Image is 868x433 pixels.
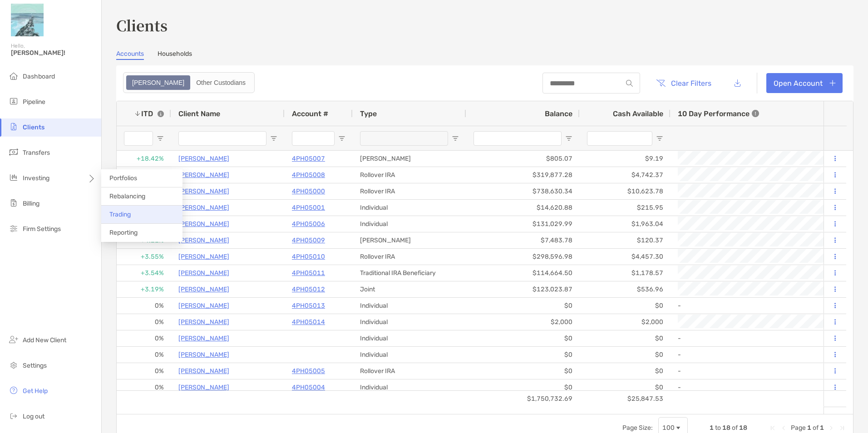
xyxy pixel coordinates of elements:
[11,49,96,57] span: [PERSON_NAME]!
[178,300,229,311] p: [PERSON_NAME]
[178,251,229,262] p: [PERSON_NAME]
[178,349,229,360] p: [PERSON_NAME]
[580,330,671,346] div: $0
[656,135,663,142] button: Open Filter Menu
[178,218,229,230] a: [PERSON_NAME]
[678,101,759,126] div: 10 Day Performance
[580,249,671,265] div: $4,457.30
[580,216,671,232] div: $1,963.04
[662,424,675,432] div: 100
[739,424,747,432] span: 18
[117,347,171,363] div: 0%
[353,200,466,216] div: Individual
[452,135,459,142] button: Open Filter Menu
[466,347,580,363] div: $0
[109,229,138,236] span: Reporting
[813,424,819,432] span: of
[23,362,47,369] span: Settings
[117,298,171,314] div: 0%
[678,298,845,313] div: -
[466,200,580,216] div: $14,620.88
[580,151,671,167] div: $9.19
[292,316,325,328] p: 4PH05014
[117,249,171,265] div: +3.55%
[292,382,325,393] p: 4PH05004
[178,365,229,377] a: [PERSON_NAME]
[353,167,466,183] div: Rollover IRA
[8,410,19,421] img: logout icon
[353,330,466,346] div: Individual
[124,131,153,146] input: ITD Filter Input
[828,424,835,432] div: Next Page
[722,424,730,432] span: 18
[23,98,45,106] span: Pipeline
[580,298,671,314] div: $0
[23,123,44,131] span: Clients
[678,331,845,346] div: -
[353,347,466,363] div: Individual
[466,363,580,379] div: $0
[178,153,229,164] a: [PERSON_NAME]
[780,424,787,432] div: Previous Page
[353,379,466,395] div: Individual
[710,424,714,432] span: 1
[292,153,325,164] a: 4PH05007
[353,363,466,379] div: Rollover IRA
[117,265,171,281] div: +3.54%
[292,218,325,230] a: 4PH05006
[580,379,671,395] div: $0
[466,298,580,314] div: $0
[117,167,171,183] div: +15.30%
[353,232,466,248] div: [PERSON_NAME]
[117,330,171,346] div: 0%
[466,183,580,199] div: $738,630.34
[580,265,671,281] div: $1,178.57
[292,235,325,246] a: 4PH05009
[292,267,325,279] p: 4PH05011
[23,73,55,80] span: Dashboard
[178,316,229,328] a: [PERSON_NAME]
[23,174,49,182] span: Investing
[580,183,671,199] div: $10,623.78
[292,365,325,377] a: 4PH05005
[178,202,229,213] a: [PERSON_NAME]
[117,363,171,379] div: 0%
[613,109,663,118] span: Cash Available
[157,135,164,142] button: Open Filter Menu
[353,281,466,297] div: Joint
[678,364,845,379] div: -
[466,216,580,232] div: $131,029.99
[117,379,171,395] div: 0%
[466,314,580,330] div: $2,000
[270,135,277,142] button: Open Filter Menu
[178,186,229,197] a: [PERSON_NAME]
[178,169,229,181] a: [PERSON_NAME]
[791,424,806,432] span: Page
[353,151,466,167] div: [PERSON_NAME]
[292,300,325,311] p: 4PH05013
[649,73,718,93] button: Clear Filters
[8,147,19,157] img: transfers icon
[580,281,671,297] div: $536.96
[178,131,266,146] input: Client Name Filter Input
[769,424,776,432] div: First Page
[8,359,19,370] img: settings icon
[127,76,189,89] div: Zoe
[678,380,845,395] div: -
[178,333,229,344] p: [PERSON_NAME]
[466,167,580,183] div: $319,877.28
[178,284,229,295] a: [PERSON_NAME]
[626,80,633,87] img: input icon
[116,15,853,35] h3: Clients
[178,382,229,393] a: [PERSON_NAME]
[580,391,671,407] div: $25,847.53
[23,413,44,420] span: Log out
[23,387,48,395] span: Get Help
